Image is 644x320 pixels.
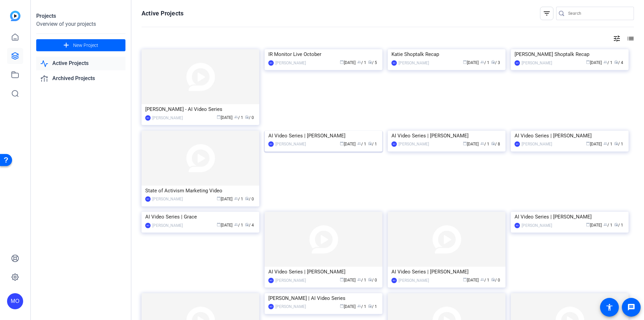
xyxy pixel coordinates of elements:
span: group [357,304,361,308]
div: [PERSON_NAME] [275,303,306,310]
span: group [480,141,484,145]
div: MO [7,293,23,309]
div: Projects [36,12,125,20]
span: / 1 [234,197,243,201]
div: MO [515,141,520,147]
span: calendar_today [586,222,590,227]
div: AI Video Series | [PERSON_NAME] [268,267,379,277]
div: AI Video Series | [PERSON_NAME] [515,212,625,222]
a: Active Projects [36,57,125,70]
div: [PERSON_NAME] | AI Video Series [268,293,379,303]
span: calendar_today [463,277,467,281]
span: [DATE] [340,304,356,309]
span: calendar_today [340,60,344,64]
span: [DATE] [340,278,356,282]
span: calendar_today [586,141,590,145]
div: MO [145,115,151,121]
span: [DATE] [217,115,232,120]
span: [DATE] [463,278,479,282]
span: calendar_today [463,141,467,145]
div: [PERSON_NAME] [275,141,306,147]
span: group [357,141,361,145]
span: calendar_today [340,277,344,281]
div: [PERSON_NAME] [275,60,306,66]
span: group [603,222,607,227]
span: group [480,277,484,281]
span: [DATE] [463,142,479,146]
span: [DATE] [217,197,232,201]
span: radio [245,115,249,119]
button: New Project [36,39,125,51]
span: radio [368,304,372,308]
span: / 1 [357,304,366,309]
span: / 1 [480,60,489,65]
span: [DATE] [586,223,602,228]
span: / 4 [245,223,254,228]
span: [DATE] [586,142,602,146]
span: radio [368,277,372,281]
mat-icon: list [626,35,634,43]
span: / 1 [357,60,366,65]
span: / 1 [614,142,623,146]
div: [PERSON_NAME] [522,222,552,229]
span: group [234,115,238,119]
span: / 1 [614,223,623,228]
div: IR Monitor Live October [268,49,379,59]
span: [DATE] [217,223,232,228]
span: calendar_today [217,222,221,227]
span: / 1 [603,60,612,65]
div: AI Video Series | [PERSON_NAME] [515,131,625,141]
img: blue-gradient.svg [10,11,20,21]
mat-icon: tune [613,35,621,43]
div: AI Video Series | [PERSON_NAME] [391,267,502,277]
div: MO [268,304,274,309]
span: radio [368,141,372,145]
div: State of Activism Marketing Video [145,186,256,196]
div: Katie Shoptalk Recap [391,49,502,59]
div: MO [268,60,274,66]
span: radio [614,222,618,227]
span: radio [368,60,372,64]
input: Search [568,9,629,17]
span: radio [245,222,249,227]
span: group [357,277,361,281]
span: group [357,60,361,64]
div: AI Video Series | [PERSON_NAME] [391,131,502,141]
span: [DATE] [340,142,356,146]
div: AI Video Series | [PERSON_NAME] [268,131,379,141]
div: [PERSON_NAME] Shoptalk Recap [515,49,625,59]
span: radio [614,60,618,64]
span: calendar_today [340,304,344,308]
mat-icon: add [62,41,70,50]
span: group [234,222,238,227]
h1: Active Projects [142,9,183,17]
div: [PERSON_NAME] [522,141,552,147]
div: MO [268,278,274,283]
span: radio [491,277,495,281]
div: Overview of your projects [36,20,125,28]
span: / 1 [603,142,612,146]
div: [PERSON_NAME] - AI Video Series [145,104,256,114]
span: / 0 [245,115,254,120]
div: [PERSON_NAME] [398,60,429,66]
div: [PERSON_NAME] [275,277,306,284]
div: [PERSON_NAME] [398,277,429,284]
div: MO [391,278,397,283]
span: group [603,141,607,145]
span: radio [491,141,495,145]
div: MO [268,141,274,147]
span: radio [491,60,495,64]
span: / 4 [614,60,623,65]
span: / 3 [491,60,500,65]
span: / 1 [234,223,243,228]
span: / 8 [491,142,500,146]
div: MO [391,141,397,147]
span: / 1 [368,142,377,146]
span: / 0 [491,278,500,282]
span: calendar_today [463,60,467,64]
div: [PERSON_NAME] [152,196,183,202]
div: [PERSON_NAME] [522,60,552,66]
span: group [603,60,607,64]
span: / 5 [368,60,377,65]
span: calendar_today [340,141,344,145]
